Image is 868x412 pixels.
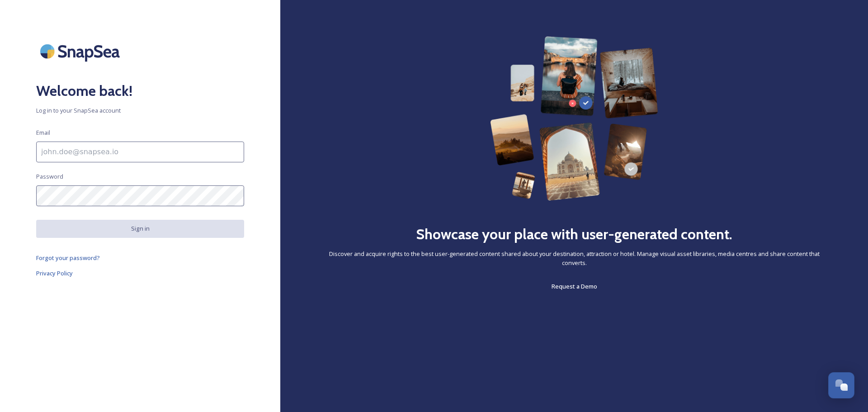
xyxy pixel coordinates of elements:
[490,36,658,201] img: 63b42ca75bacad526042e722_Group%20154-p-800.png
[552,282,597,290] span: Request a Demo
[36,36,127,66] img: SnapSea Logo
[36,142,244,162] input: john.doe@snapsea.io
[36,269,73,277] span: Privacy Policy
[36,220,244,237] button: Sign in
[36,106,244,115] span: Log in to your SnapSea account
[36,172,63,181] span: Password
[316,250,832,267] span: Discover and acquire rights to the best user-generated content shared about your destination, att...
[36,80,244,102] h2: Welcome back!
[36,252,244,263] a: Forgot your password?
[36,268,244,279] a: Privacy Policy
[36,128,50,137] span: Email
[36,254,100,262] span: Forgot your password?
[828,372,854,398] button: Open Chat
[552,281,597,292] a: Request a Demo
[416,223,732,245] h2: Showcase your place with user-generated content.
